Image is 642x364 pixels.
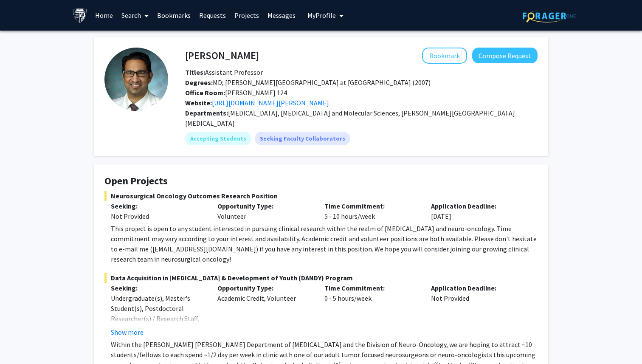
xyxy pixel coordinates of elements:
[425,283,531,337] div: Not Provided
[117,0,153,30] a: Search
[111,327,144,337] button: Show more
[104,48,168,111] img: Profile Picture
[324,283,418,293] p: Time Commitment:
[185,68,263,76] span: Assistant Professor
[111,223,538,264] div: This project is open to any student interested in pursuing clinical research within the realm of ...
[185,68,205,76] b: Titles:
[472,48,538,63] button: Compose Request to Raj Mukherjee
[523,9,576,23] img: ForagerOne Logo
[307,11,336,20] span: My Profile
[185,88,287,97] span: [PERSON_NAME] 124
[185,78,213,87] b: Degrees:
[104,191,538,201] span: Neurosurgical Oncology Outcomes Research Position
[212,99,329,107] a: Opens in a new tab
[431,283,525,293] p: Application Deadline:
[185,132,251,145] mat-chip: Accepting Students
[104,175,538,187] h4: Open Projects
[263,0,300,30] a: Messages
[73,8,87,23] img: Johns Hopkins University Logo
[104,273,538,283] span: Data Acquisition in [MEDICAL_DATA] & Development of Youth (DANDY) Program
[425,201,531,221] div: [DATE]
[6,326,36,358] iframe: Chat
[422,48,467,64] button: Add Raj Mukherjee to Bookmarks
[211,283,318,337] div: Academic Credit, Volunteer
[318,283,425,337] div: 0 - 5 hours/week
[185,78,431,87] span: MD; [PERSON_NAME][GEOGRAPHIC_DATA] at [GEOGRAPHIC_DATA] (2007)
[211,201,318,221] div: Volunteer
[431,201,525,211] p: Application Deadline:
[217,283,311,293] p: Opportunity Type:
[195,0,230,30] a: Requests
[185,48,259,63] h4: [PERSON_NAME]
[111,201,205,211] p: Seeking:
[185,109,515,127] span: [MEDICAL_DATA], [MEDICAL_DATA] and Molecular Sciences, [PERSON_NAME][GEOGRAPHIC_DATA][MEDICAL_DATA]
[217,201,311,211] p: Opportunity Type:
[318,201,425,221] div: 5 - 10 hours/week
[324,201,418,211] p: Time Commitment:
[111,293,205,344] div: Undergraduate(s), Master's Student(s), Postdoctoral Researcher(s) / Research Staff, Medical Resid...
[153,0,195,30] a: Bookmarks
[185,109,228,117] b: Departments:
[185,99,212,107] b: Website:
[111,283,205,293] p: Seeking:
[255,132,350,145] mat-chip: Seeking Faculty Collaborators
[230,0,263,30] a: Projects
[111,211,205,221] div: Not Provided
[91,0,117,30] a: Home
[185,88,225,97] b: Office Room:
